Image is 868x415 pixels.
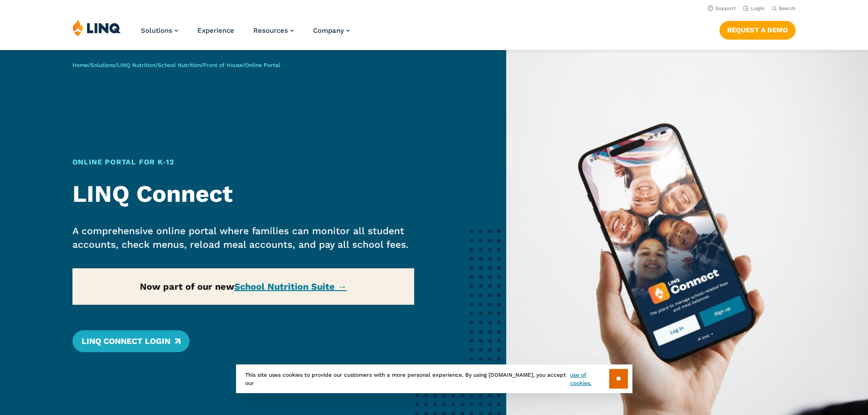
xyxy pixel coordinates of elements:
a: Solutions [90,62,115,68]
a: Resources [253,26,294,35]
strong: Now part of our new [140,281,347,292]
nav: Button Navigation [719,19,796,39]
a: Login [743,5,765,11]
a: Solutions [141,26,178,35]
span: Resources [253,26,288,35]
a: Experience [197,26,234,35]
span: Company [313,26,344,35]
a: LINQ Connect Login [72,330,190,352]
a: Front of House [203,62,243,68]
img: LINQ | K‑12 Software [72,19,121,36]
h1: Online Portal for K‑12 [72,157,415,168]
button: Open Search Bar [772,5,796,12]
a: School Nutrition Suite → [234,281,347,292]
strong: LINQ Connect [72,180,233,208]
span: Solutions [141,26,172,35]
a: Home [72,62,88,68]
span: Online Portal [245,62,280,68]
div: This site uses cookies to provide our customers with a more personal experience. By using [DOMAIN... [236,364,632,393]
span: / / / / / [72,62,280,68]
a: Request a Demo [719,21,796,39]
a: use of cookies. [570,371,609,387]
p: A comprehensive online portal where families can monitor all student accounts, check menus, reloa... [72,224,415,251]
nav: Primary Navigation [141,19,350,49]
a: School Nutrition [158,62,201,68]
span: Search [779,5,796,11]
a: Support [708,5,736,11]
a: Company [313,26,350,35]
a: LINQ Nutrition [117,62,155,68]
